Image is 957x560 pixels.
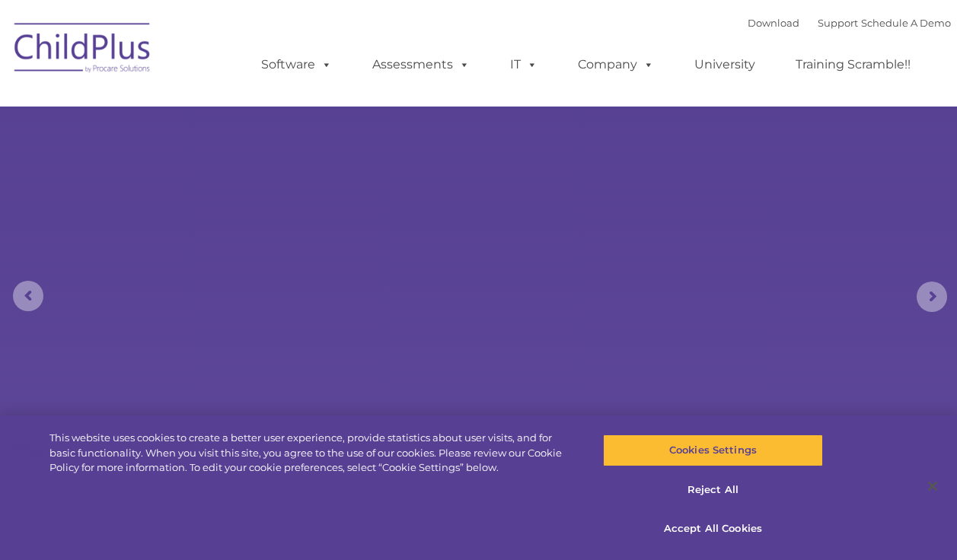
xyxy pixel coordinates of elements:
[563,49,669,80] a: Company
[49,431,574,476] div: This website uses cookies to create a better user experience, provide statistics about user visit...
[818,17,858,29] a: Support
[679,49,770,80] a: University
[780,49,926,80] a: Training Scramble!!
[603,513,823,545] button: Accept All Cookies
[861,17,951,29] a: Schedule A Demo
[603,434,823,466] button: Cookies Settings
[246,49,347,80] a: Software
[495,49,553,80] a: IT
[748,17,799,29] a: Download
[357,49,485,80] a: Assessments
[916,469,949,503] button: Close
[603,474,823,506] button: Reject All
[7,12,159,88] img: ChildPlus by Procare Solutions
[748,17,951,29] font: |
